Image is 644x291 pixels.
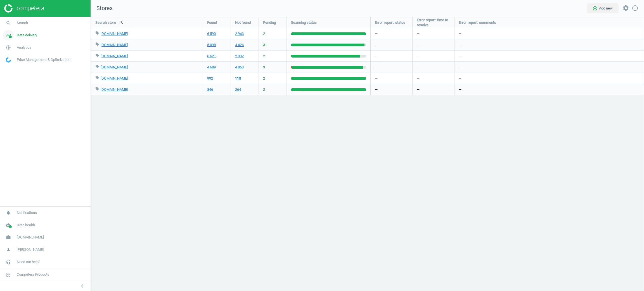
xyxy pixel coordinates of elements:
a: 6 590 [207,31,216,36]
a: [DOMAIN_NAME] [101,32,128,36]
a: 992 [207,76,213,81]
a: [DOMAIN_NAME] [101,54,128,58]
i: local_offer [95,31,99,35]
i: local_offer [95,65,99,68]
i: add_circle_outline [593,6,598,11]
div: — [454,51,644,61]
span: — [417,42,420,47]
i: work [3,232,14,243]
span: Found [207,20,217,25]
a: [DOMAIN_NAME] [101,43,128,47]
i: local_offer [95,87,99,91]
a: 846 [207,87,213,92]
a: 2 932 [235,54,244,59]
a: info_outline [632,5,638,12]
i: cloud_done [3,220,14,230]
button: add_circle_outlineAdd new [587,3,619,13]
span: 2 [263,76,265,81]
i: local_offer [95,76,99,80]
span: [DOMAIN_NAME] [17,235,44,240]
div: — [454,73,644,84]
img: ajHJNr6hYgQAAAAASUVORK5CYII= [4,4,44,13]
a: 5 098 [207,42,216,47]
div: — [454,62,644,73]
span: — [417,54,420,59]
span: Stores [91,4,113,12]
img: wGWNvw8QSZomAAAAABJRU5ErkJggg== [6,57,11,63]
span: Error report: comments [459,20,496,25]
a: 2 963 [235,31,244,36]
div: — [371,84,412,95]
div: Search store [91,17,203,28]
div: — [454,28,644,39]
span: Scanning status [291,20,317,25]
button: chevron_left [75,282,89,290]
a: 6 621 [207,54,216,59]
a: [DOMAIN_NAME] [101,65,128,69]
a: [DOMAIN_NAME] [101,76,128,80]
div: — [371,39,412,50]
i: search [3,18,14,28]
i: notifications [3,207,14,218]
span: Need our help? [17,259,40,264]
div: — [371,62,412,73]
span: 31 [263,42,267,47]
span: 2 [263,54,265,59]
i: settings [622,5,629,11]
span: Error report: time to resolve [417,18,450,28]
div: — [371,28,412,39]
span: — [417,65,420,70]
span: Competera Products [17,272,49,277]
span: 2 [263,87,265,92]
i: person [3,244,14,255]
span: Error report: status [375,20,405,25]
div: — [371,51,412,61]
div: — [454,39,644,50]
span: Not found [235,20,251,25]
div: — [371,73,412,84]
div: — [454,84,644,95]
button: settings [620,2,632,14]
i: timeline [3,30,14,40]
span: [PERSON_NAME] [17,247,44,252]
span: Pending [263,20,276,25]
i: headset_mic [3,257,14,267]
i: local_offer [95,42,99,46]
span: Data health [17,223,35,228]
a: 4 863 [235,65,244,70]
span: Data delivery [17,33,37,38]
span: Notifications [17,210,37,215]
i: pie_chart_outlined [3,42,14,53]
span: Search [17,20,28,25]
span: — [417,87,420,92]
span: — [417,76,420,81]
span: Analytics [17,45,31,50]
i: chevron_left [79,283,86,289]
a: 4 426 [235,42,244,47]
span: — [417,31,420,36]
a: 4 689 [207,65,216,70]
span: 3 [263,65,265,70]
a: 264 [235,87,241,92]
span: Price Management & Optimization [17,57,70,62]
span: 2 [263,31,265,36]
i: local_offer [95,53,99,57]
button: search [116,18,127,27]
a: 118 [235,76,241,81]
a: [DOMAIN_NAME] [101,87,128,92]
